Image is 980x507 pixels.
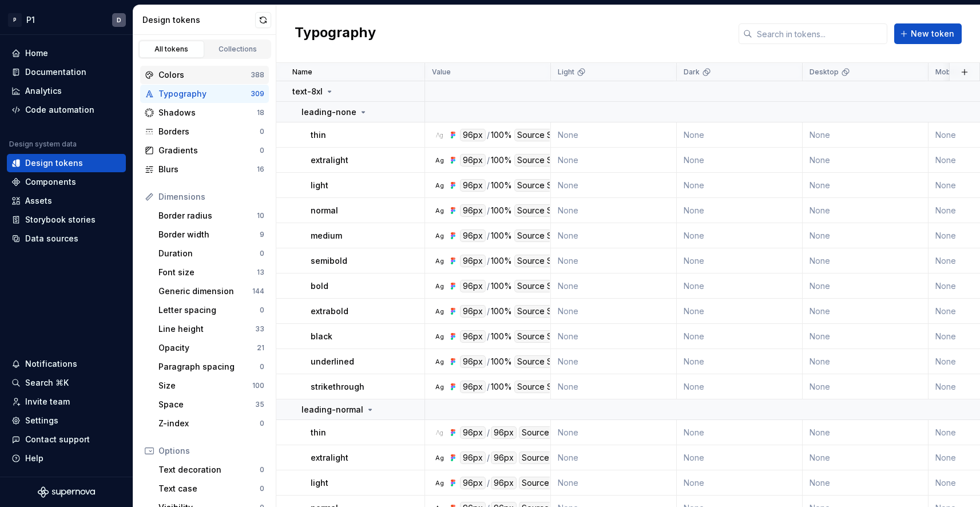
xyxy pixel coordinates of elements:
[677,420,803,445] td: None
[25,434,90,445] div: Contact support
[460,154,486,167] div: 96px
[491,477,517,489] div: 96px
[311,331,332,342] p: black
[551,324,677,349] td: None
[158,342,257,354] div: Opacity
[514,330,575,343] div: Source Sans 3
[154,263,269,282] a: Font size13
[25,415,58,426] div: Settings
[154,377,269,395] a: Size100
[7,430,126,449] button: Contact support
[25,377,69,389] div: Search ⌘K
[140,66,269,84] a: Colors388
[491,280,512,292] div: 100%
[460,477,486,489] div: 96px
[158,418,260,429] div: Z-index
[460,280,486,292] div: 96px
[255,400,264,409] div: 35
[487,305,490,318] div: /
[311,356,354,367] p: underlined
[435,156,444,165] div: Ag
[491,229,512,242] div: 100%
[677,470,803,496] td: None
[8,13,22,27] div: P
[7,211,126,229] a: Storybook stories
[491,381,512,393] div: 100%
[158,126,260,137] div: Borders
[117,15,121,25] div: D
[311,155,348,166] p: extralight
[158,191,264,203] div: Dimensions
[154,320,269,338] a: Line height33
[158,399,255,410] div: Space
[311,306,348,317] p: extrabold
[257,165,264,174] div: 16
[257,268,264,277] div: 13
[487,179,490,192] div: /
[158,145,260,156] div: Gradients
[803,198,929,223] td: None
[460,229,486,242] div: 96px
[803,148,929,173] td: None
[260,127,264,136] div: 0
[487,330,490,343] div: /
[803,173,929,198] td: None
[677,148,803,173] td: None
[460,355,486,368] div: 96px
[158,483,260,494] div: Text case
[311,452,348,464] p: extralight
[491,451,517,464] div: 96px
[158,323,255,335] div: Line height
[251,89,264,98] div: 309
[514,305,575,318] div: Source Sans 3
[551,299,677,324] td: None
[894,23,962,44] button: New token
[487,477,490,489] div: /
[25,47,48,59] div: Home
[140,141,269,160] a: Gradients0
[158,210,257,221] div: Border radius
[491,204,512,217] div: 100%
[295,23,376,44] h2: Typography
[158,445,264,457] div: Options
[260,484,264,493] div: 0
[487,426,490,439] div: /
[677,274,803,299] td: None
[487,280,490,292] div: /
[311,477,328,489] p: light
[487,451,490,464] div: /
[257,343,264,352] div: 21
[25,176,76,188] div: Components
[677,122,803,148] td: None
[551,274,677,299] td: None
[803,122,929,148] td: None
[158,286,252,297] div: Generic dimension
[752,23,887,44] input: Search in tokens...
[460,255,486,267] div: 96px
[435,206,444,215] div: Ag
[142,14,255,26] div: Design tokens
[551,248,677,274] td: None
[677,374,803,399] td: None
[25,157,83,169] div: Design tokens
[158,361,260,373] div: Paragraph spacing
[803,349,929,374] td: None
[803,470,929,496] td: None
[519,477,580,489] div: Source Sans 3
[803,324,929,349] td: None
[514,280,575,292] div: Source Sans 3
[487,204,490,217] div: /
[252,287,264,296] div: 144
[301,106,356,118] p: leading-none
[432,68,451,77] p: Value
[25,233,78,244] div: Data sources
[435,428,444,437] div: Ag
[260,306,264,315] div: 0
[435,231,444,240] div: Ag
[514,229,575,242] div: Source Sans 3
[38,486,95,498] svg: Supernova Logo
[154,339,269,357] a: Opacity21
[551,122,677,148] td: None
[803,299,929,324] td: None
[311,381,364,393] p: strikethrough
